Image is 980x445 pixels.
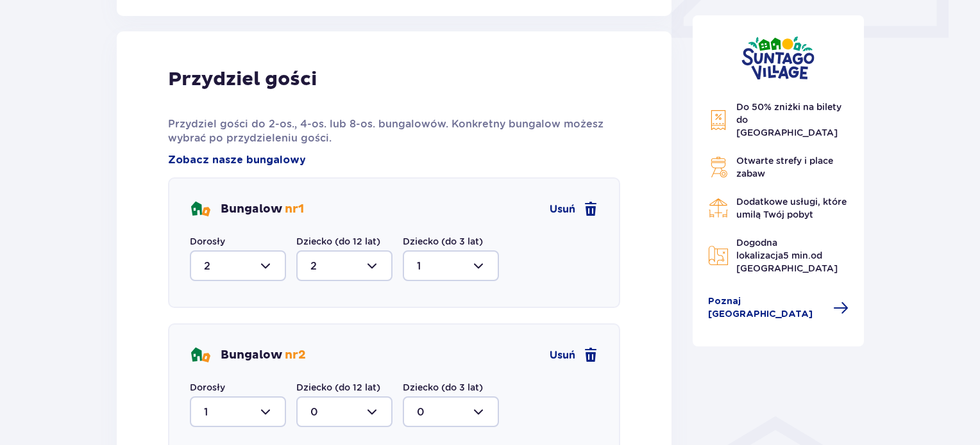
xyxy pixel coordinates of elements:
[190,345,210,366] img: bungalows Icon
[708,245,729,266] img: Map Icon
[708,198,729,218] img: Restaurant Icon
[190,235,225,248] label: Dorosły
[550,348,598,363] a: Usuń
[550,202,598,217] a: Usuń
[221,348,306,363] p: Bungalow
[168,67,317,92] p: Przydziel gości
[708,157,729,177] img: Grill Icon
[736,197,847,220] span: Dodatkowe usługi, które umilą Twój pobyt
[550,202,575,216] span: Usuń
[783,250,811,261] span: 5 min.
[736,102,841,138] span: Do 50% zniżki na bilety do [GEOGRAPHIC_DATA]
[221,202,304,217] p: Bungalow
[285,202,304,216] span: nr 1
[403,381,483,394] label: Dziecko (do 3 lat)
[168,153,306,167] a: Zobacz nasze bungalowy
[168,117,620,145] p: Przydziel gości do 2-os., 4-os. lub 8-os. bungalowów. Konkretny bungalow możesz wybrać po przydzi...
[708,109,729,131] img: Discount Icon
[296,381,380,394] label: Dziecko (do 12 lat)
[736,156,833,179] span: Otwarte strefy i place zabaw
[741,36,815,80] img: Suntago Village
[190,381,225,394] label: Dorosły
[736,238,838,273] span: Dogodna lokalizacja od [GEOGRAPHIC_DATA]
[296,235,380,248] label: Dziecko (do 12 lat)
[403,235,483,248] label: Dziecko (do 3 lat)
[550,348,575,362] span: Usuń
[285,348,306,362] span: nr 2
[190,199,210,220] img: bungalows Icon
[708,295,849,321] a: Poznaj [GEOGRAPHIC_DATA]
[708,295,826,321] span: Poznaj [GEOGRAPHIC_DATA]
